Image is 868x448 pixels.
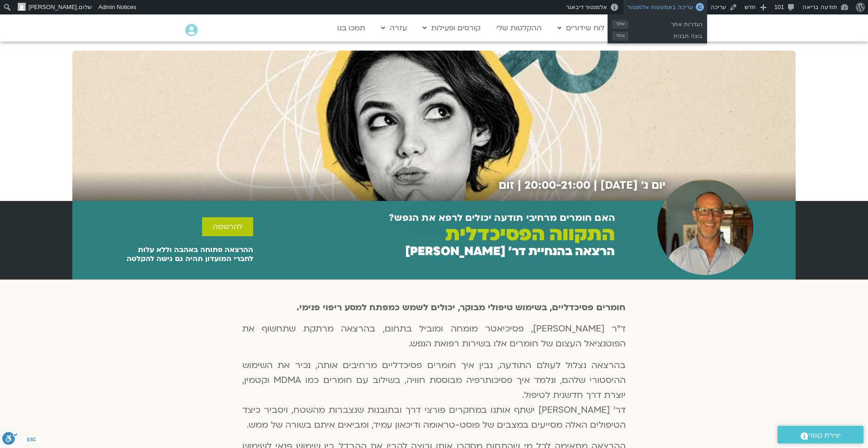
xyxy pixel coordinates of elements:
[405,245,615,258] h2: הרצאה בהנחיית דר׳ [PERSON_NAME]
[418,19,485,37] a: קורסים ופעילות
[627,4,693,10] span: עריכה באמצעות אלמנטור
[628,29,703,41] span: בונה תבנית
[72,179,665,192] h2: יום ג׳ [DATE] | 20:00-21:00 | זום
[445,223,615,245] h2: התקווה הפסיכדלית
[612,32,628,41] span: אתר
[492,19,546,37] a: ההקלטות שלי
[72,245,253,263] p: ההרצאה פתוחה באהבה וללא עלות לחברי המועדון תהיה גם גישה להקלטה
[657,179,753,275] img: Untitled design (4)
[377,19,411,37] a: עזרה
[242,358,626,433] p: בהרצאה נצלול לעולם התודעה, נבין איך חומרים פסיכדליים מרחיבים אותה, נכיר את השימוש ההיסטורי שלהם, ...
[608,29,707,41] a: בונה תבניתאתר
[553,19,609,37] a: לוח שידורים
[628,17,703,29] span: הגדרות אתר
[297,302,626,313] strong: חומרים פסיכדליים, בשימוש טיפולי מבוקר, יכולים לשמש כמפתח למסע ריפוי פנימי.
[808,429,841,442] span: יצירת קשר
[333,19,370,37] a: תמכו בנו
[28,4,77,10] span: [PERSON_NAME]
[608,17,707,29] a: הגדרות אתראתר
[612,20,628,29] span: אתר
[213,223,242,231] span: להרשמה
[242,322,626,351] p: ד"ר [PERSON_NAME], פסיכיאטר מומחה ומוביל בתחום, בהרצאה מרתקת שתחשוף את הפוטנציאל העצום של חומרים ...
[389,213,615,224] h2: האם חומרים מרחיבי תודעה יכולים לרפא את הנפש?
[778,426,863,443] a: יצירת קשר
[202,217,253,236] a: להרשמה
